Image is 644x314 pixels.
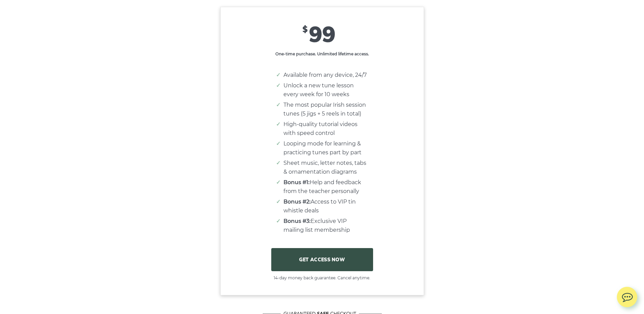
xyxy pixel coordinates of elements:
[283,179,310,186] strong: Bonus #1:
[271,248,373,271] a: GET ACCESS NOW
[283,101,368,118] li: The most popular Irish session tunes (5 jigs + 5 reels in total)
[275,51,370,57] p: One-time purchase. Unlimited lifetime access.
[309,20,335,48] span: 99
[283,139,368,157] li: Looping mode for learning & practicing tunes part by part
[283,159,368,176] li: Sheet music, letter notes, tabs & ornamentation diagrams
[283,218,311,224] strong: Bonus #3:
[283,197,368,215] li: Access to VIP tin whistle deals
[283,217,368,234] li: Exclusive VIP mailing list membership
[283,120,368,138] li: High-quality tutorial videos with speed control
[302,24,308,34] span: $
[617,287,637,304] img: chat.svg
[283,198,311,205] strong: Bonus #2:
[221,275,424,281] span: 14-day money back guarantee. Cancel anytime.
[283,71,368,80] li: Available from any device, 24/7
[283,81,368,99] li: Unlock a new tune lesson every week for 10 weeks
[283,178,368,196] li: Help and feedback from the teacher personally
